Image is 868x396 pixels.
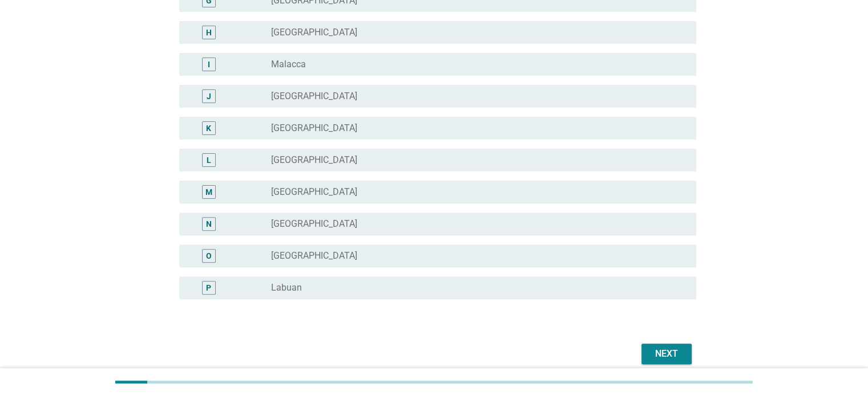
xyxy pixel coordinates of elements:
label: Malacca [271,59,306,70]
div: L [207,154,211,166]
label: [GEOGRAPHIC_DATA] [271,154,357,166]
label: [GEOGRAPHIC_DATA] [271,218,357,230]
div: I [208,58,210,70]
label: [GEOGRAPHIC_DATA] [271,250,357,262]
div: O [206,250,212,262]
div: N [206,218,212,230]
div: H [206,26,212,38]
label: [GEOGRAPHIC_DATA] [271,91,357,102]
div: Next [651,347,683,361]
label: [GEOGRAPHIC_DATA] [271,27,357,38]
label: Labuan [271,282,302,293]
div: J [207,90,211,102]
label: [GEOGRAPHIC_DATA] [271,123,357,134]
label: [GEOGRAPHIC_DATA] [271,186,357,198]
div: P [206,281,211,293]
div: K [206,122,211,134]
button: Next [641,344,692,364]
div: M [205,186,212,198]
